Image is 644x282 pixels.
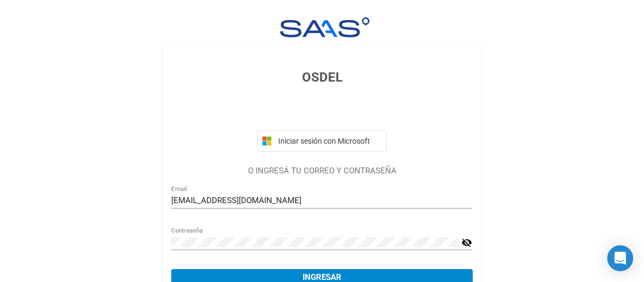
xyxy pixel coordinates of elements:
[461,236,472,249] mat-icon: visibility_off
[303,272,341,282] span: Ingresar
[276,137,382,145] span: Iniciar sesión con Microsoft
[607,245,633,271] div: Open Intercom Messenger
[257,130,387,152] button: Iniciar sesión con Microsoft
[171,68,472,87] h3: OSDEL
[171,165,472,177] p: O INGRESÁ TU CORREO Y CONTRASEÑA
[252,99,392,123] iframe: Botón Iniciar sesión con Google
